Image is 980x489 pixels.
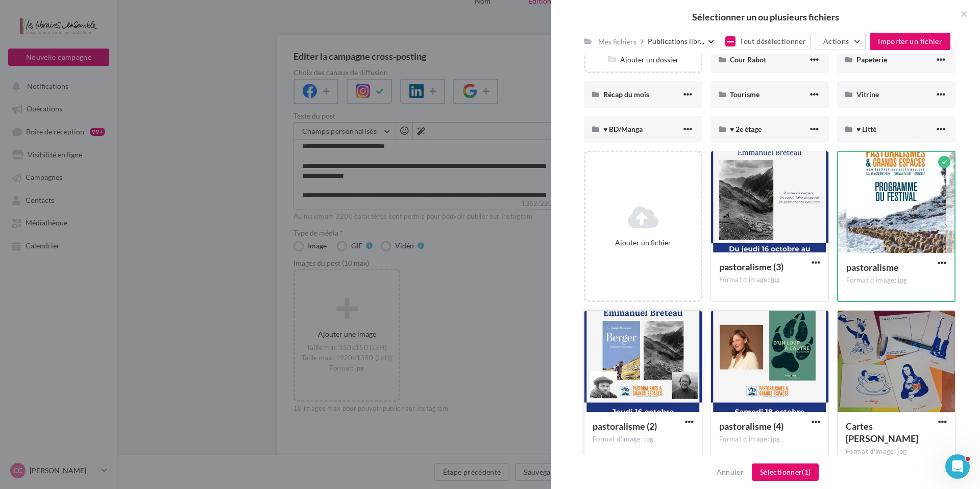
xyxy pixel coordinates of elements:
div: Ajouter un dossier [585,55,701,65]
span: pastoralisme (4) [719,421,783,432]
h2: Sélectionner un ou plusieurs fichiers [568,12,964,21]
span: ♥ BD/Manga [603,125,643,133]
span: Vitrine [856,90,879,99]
div: Format d'image: jpg [846,276,946,285]
span: Récap du mois [603,90,649,99]
div: Format d'image: jpg [719,435,820,444]
span: Papeterie [856,55,887,64]
div: Mes fichiers [598,37,636,47]
span: pastoralisme [846,262,899,273]
button: Actions [815,33,866,50]
span: ♥ Litté [856,125,876,133]
span: pastoralisme (2) [593,421,657,432]
span: Actions [823,37,849,45]
div: Format d'image: jpg [593,435,694,444]
span: Tourisme [730,90,759,99]
span: Publications libr... [648,36,704,46]
div: Ajouter un fichier [590,238,697,248]
span: Cartes laura francese [846,421,918,444]
iframe: Intercom live chat [945,454,970,479]
div: Format d'image: jpg [846,447,947,456]
span: (1) [802,468,811,476]
span: Importer un fichier [878,37,942,45]
span: pastoralisme (3) [719,261,783,272]
span: Cour Rabot [730,55,766,64]
button: Importer un fichier [870,33,950,50]
button: Tout désélectionner [721,33,811,50]
button: Sélectionner(1) [752,463,819,481]
span: ♥ 2e étage [730,125,762,133]
div: Format d'image: jpg [719,275,820,285]
button: Annuler [713,466,748,478]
